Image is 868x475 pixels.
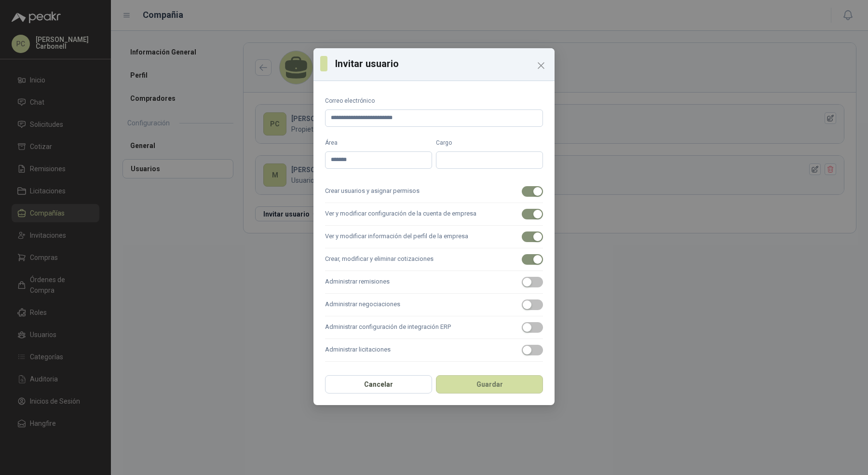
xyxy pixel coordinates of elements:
label: Crear usuarios y asignar permisos [325,180,543,203]
button: Administrar licitaciones [522,345,543,355]
label: Administrar remisiones [325,271,543,294]
button: Administrar remisiones [522,277,543,287]
label: Administrar negociaciones [325,294,543,316]
label: Crear, modificar y eliminar cotizaciones [325,248,543,271]
label: Administrar licitaciones [325,339,543,362]
button: Crear, modificar y eliminar cotizaciones [522,254,543,265]
button: Administrar negociaciones [522,299,543,310]
button: Administrar configuración de integración ERP [522,322,543,333]
label: Ver y modificar configuración de la cuenta de empresa [325,203,543,226]
button: Crear usuarios y asignar permisos [522,186,543,197]
label: Administrar configuración de integración ERP [325,316,543,339]
button: Ver y modificar configuración de la cuenta de empresa [522,209,543,219]
button: Ver y modificar información del perfil de la empresa [522,231,543,242]
label: Ver y modificar información del perfil de la empresa [325,226,543,248]
label: Área [325,138,432,148]
h3: Invitar usuario [335,56,548,71]
label: Cargo [436,138,543,148]
button: Close [533,58,549,73]
button: Cancelar [325,375,432,394]
button: Guardar [436,375,543,394]
label: Correo electrónico [325,96,543,106]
